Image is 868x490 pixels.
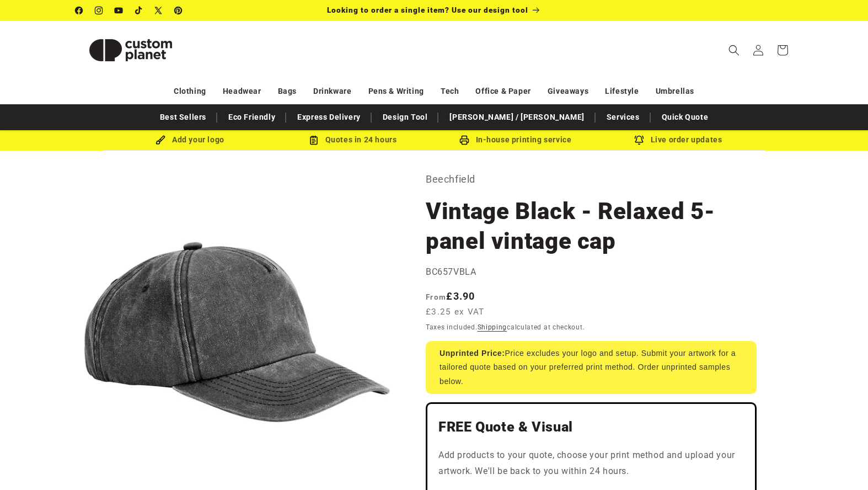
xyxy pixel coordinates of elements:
[278,82,297,101] a: Bags
[444,108,590,127] a: [PERSON_NAME] / [PERSON_NAME]
[634,135,644,145] img: Order updates
[292,108,366,127] a: Express Delivery
[475,82,531,101] a: Office & Paper
[438,418,744,436] h2: FREE Quote & Visual
[426,267,476,277] span: BC657VBLA
[722,38,746,62] summary: Search
[174,82,206,101] a: Clothing
[426,171,757,188] p: Beechfield
[426,341,757,394] div: Price excludes your logo and setup. Submit your artwork for a tailored quote based on your prefer...
[154,108,212,127] a: Best Sellers
[109,133,271,147] div: Add your logo
[223,108,281,127] a: Eco Friendly
[441,82,459,101] a: Tech
[327,6,528,14] span: Looking to order a single item? Use our design tool
[438,448,744,480] p: Add products to your quote, choose your print method and upload your artwork. We'll be back to yo...
[597,133,759,147] div: Live order updates
[426,306,485,318] span: £3.25 ex VAT
[309,135,319,145] img: Order Updates Icon
[368,82,424,101] a: Pens & Writing
[478,323,507,331] a: Shipping
[426,196,757,256] h1: Vintage Black - Relaxed 5-panel vintage cap
[440,349,505,358] strong: Unprinted Price:
[656,108,714,127] a: Quick Quote
[76,25,186,75] img: Custom Planet
[377,108,433,127] a: Design Tool
[813,437,868,490] iframe: Chat Widget
[656,82,694,101] a: Umbrellas
[156,135,165,145] img: Brush Icon
[223,82,261,101] a: Headwear
[426,322,757,333] div: Taxes included. calculated at checkout.
[601,108,645,127] a: Services
[313,82,351,101] a: Drinkware
[72,21,190,79] a: Custom Planet
[459,135,469,145] img: In-house printing
[548,82,588,101] a: Giveaways
[605,82,639,101] a: Lifestyle
[271,133,434,147] div: Quotes in 24 hours
[426,290,475,302] strong: £3.90
[434,133,597,147] div: In-house printing service
[426,292,446,301] span: From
